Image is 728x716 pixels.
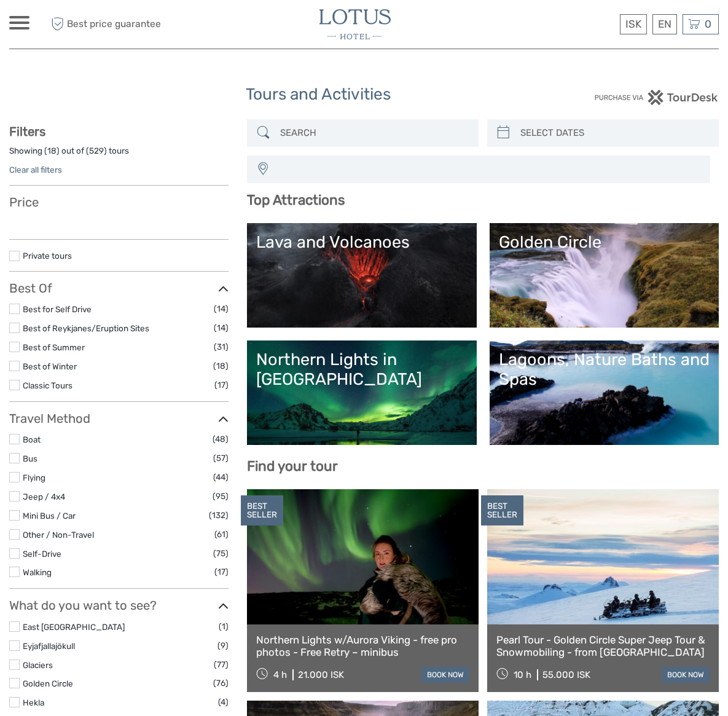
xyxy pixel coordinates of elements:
[594,90,719,105] img: PurchaseViaTourDesk.png
[625,18,641,30] span: ISK
[23,304,92,314] a: Best for Self Drive
[319,9,391,39] img: 40-5dc62ba0-bbfb-450f-bd65-f0e2175b1aef_logo_small.jpg
[9,124,45,139] strong: Filters
[213,546,229,561] span: (75)
[421,667,469,683] a: book now
[298,669,344,680] div: 21.000 ISK
[703,18,713,30] span: 0
[23,473,45,482] a: Flying
[48,14,187,34] span: Best price guarantee
[23,679,73,688] a: Golden Circle
[652,14,677,34] div: EN
[514,669,531,680] span: 10 h
[9,195,229,210] h3: Price
[23,492,65,502] a: Jeep / 4x4
[662,667,710,683] a: book now
[23,698,44,707] a: Hekla
[256,350,467,390] div: Northern Lights in [GEOGRAPHIC_DATA]
[481,495,523,526] div: BEST SELLER
[9,281,229,296] h3: Best Of
[23,567,52,577] a: Walking
[89,145,104,157] label: 529
[23,454,37,463] a: Bus
[23,530,94,540] a: Other / Non-Travel
[214,565,229,579] span: (17)
[499,350,710,436] a: Lagoons, Nature Baths and Spas
[213,676,229,690] span: (76)
[9,411,229,426] h3: Travel Method
[23,435,41,444] a: Boat
[241,495,283,526] div: BEST SELLER
[214,658,229,672] span: (77)
[214,302,229,316] span: (14)
[256,350,467,436] a: Northern Lights in [GEOGRAPHIC_DATA]
[515,122,713,144] input: SELECT DATES
[213,359,229,373] span: (18)
[23,251,72,261] a: Private tours
[213,451,229,465] span: (57)
[209,508,229,522] span: (132)
[9,598,229,613] h3: What do you want to see?
[23,361,77,371] a: Best of Winter
[218,695,229,709] span: (4)
[213,432,229,446] span: (48)
[23,511,76,521] a: Mini Bus / Car
[214,527,229,541] span: (61)
[23,660,53,670] a: Glaciers
[23,380,72,390] a: Classic Tours
[246,85,482,104] h1: Tours and Activities
[256,232,467,252] div: Lava and Volcanoes
[23,323,149,333] a: Best of Reykjanes/Eruption Sites
[214,378,229,392] span: (17)
[214,340,229,354] span: (31)
[256,232,467,318] a: Lava and Volcanoes
[496,634,710,659] a: Pearl Tour - Golden Circle Super Jeep Tour & Snowmobiling - from [GEOGRAPHIC_DATA]
[213,470,229,484] span: (44)
[247,192,345,208] b: Top Attractions
[273,669,287,680] span: 4 h
[9,165,62,175] a: Clear all filters
[542,669,590,680] div: 55.000 ISK
[499,350,710,390] div: Lagoons, Nature Baths and Spas
[23,622,125,632] a: East [GEOGRAPHIC_DATA]
[217,639,229,653] span: (9)
[247,458,338,474] b: Find your tour
[213,489,229,503] span: (95)
[47,145,57,157] label: 18
[9,145,229,164] div: Showing ( ) out of ( ) tours
[23,641,75,651] a: Eyjafjallajökull
[23,342,85,352] a: Best of Summer
[499,232,710,252] div: Golden Circle
[219,620,229,634] span: (1)
[499,232,710,318] a: Golden Circle
[256,634,469,659] a: Northern Lights w/Aurora Viking - free pro photos - Free Retry – minibus
[275,122,472,144] input: SEARCH
[23,549,61,559] a: Self-Drive
[214,321,229,335] span: (14)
